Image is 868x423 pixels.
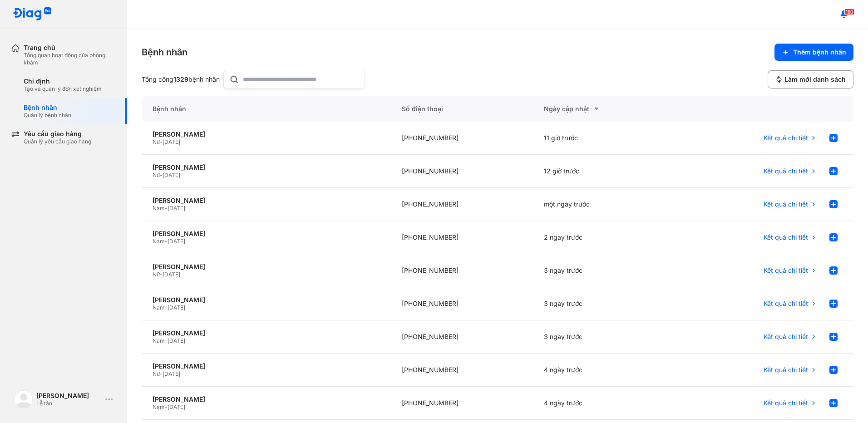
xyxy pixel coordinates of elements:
[391,188,533,221] div: [PHONE_NUMBER]
[168,205,185,211] span: [DATE]
[391,320,533,354] div: [PHONE_NUMBER]
[764,134,808,142] span: Kết quả chi tiết
[764,167,808,175] span: Kết quả chi tiết
[165,403,168,410] span: -
[142,96,391,122] div: Bệnh nhân
[153,329,380,337] div: [PERSON_NAME]
[533,188,676,221] div: một ngày trước
[153,130,380,138] div: [PERSON_NAME]
[533,287,676,320] div: 3 ngày trước
[768,70,853,89] button: Làm mới danh sách
[844,9,854,15] span: 180
[142,75,220,84] div: Tổng cộng bệnh nhân
[153,370,160,377] span: Nữ
[391,122,533,155] div: [PHONE_NUMBER]
[533,320,676,354] div: 3 ngày trước
[764,300,808,308] span: Kết quả chi tiết
[163,370,180,377] span: [DATE]
[391,254,533,287] div: [PHONE_NUMBER]
[153,304,165,311] span: Nam
[391,287,533,320] div: [PHONE_NUMBER]
[24,52,116,66] div: Tổng quan hoạt động của phòng khám
[774,44,853,61] button: Thêm bệnh nhân
[153,197,380,205] div: [PERSON_NAME]
[163,172,180,178] span: [DATE]
[793,48,846,56] span: Thêm bệnh nhân
[24,44,116,52] div: Trang chủ
[153,337,165,344] span: Nam
[391,155,533,188] div: [PHONE_NUMBER]
[533,155,676,188] div: 12 giờ trước
[153,395,380,403] div: [PERSON_NAME]
[764,200,808,208] span: Kết quả chi tiết
[153,238,165,245] span: Nam
[165,205,168,211] span: -
[153,403,165,410] span: Nam
[13,7,52,21] img: logo
[165,337,168,344] span: -
[163,271,180,278] span: [DATE]
[784,75,846,84] span: Làm mới danh sách
[24,103,71,112] div: Bệnh nhân
[533,221,676,254] div: 2 ngày trước
[168,337,185,344] span: [DATE]
[160,138,163,145] span: -
[391,354,533,387] div: [PHONE_NUMBER]
[764,366,808,374] span: Kết quả chi tiết
[153,230,380,238] div: [PERSON_NAME]
[533,254,676,287] div: 3 ngày trước
[168,403,185,410] span: [DATE]
[165,238,168,245] span: -
[165,304,168,311] span: -
[764,399,808,407] span: Kết quả chi tiết
[533,122,676,155] div: 11 giờ trước
[160,271,163,278] span: -
[153,362,380,370] div: [PERSON_NAME]
[142,46,187,59] div: Bệnh nhân
[168,304,185,311] span: [DATE]
[153,163,380,172] div: [PERSON_NAME]
[36,400,102,407] div: Lễ tân
[153,271,160,278] span: Nữ
[153,263,380,271] div: [PERSON_NAME]
[153,205,165,211] span: Nam
[391,96,533,122] div: Số điện thoại
[153,138,160,145] span: Nữ
[153,172,160,178] span: Nữ
[163,138,180,145] span: [DATE]
[153,296,380,304] div: [PERSON_NAME]
[168,238,185,245] span: [DATE]
[24,85,102,93] div: Tạo và quản lý đơn xét nghiệm
[24,138,91,145] div: Quản lý yêu cầu giao hàng
[391,221,533,254] div: [PHONE_NUMBER]
[544,103,665,114] div: Ngày cập nhật
[24,130,91,138] div: Yêu cầu giao hàng
[24,112,71,119] div: Quản lý bệnh nhân
[764,266,808,275] span: Kết quả chi tiết
[36,392,102,400] div: [PERSON_NAME]
[391,387,533,420] div: [PHONE_NUMBER]
[533,387,676,420] div: 4 ngày trước
[160,370,163,377] span: -
[764,333,808,341] span: Kết quả chi tiết
[160,172,163,178] span: -
[533,354,676,387] div: 4 ngày trước
[24,77,102,85] div: Chỉ định
[15,390,33,408] img: logo
[173,75,188,83] span: 1329
[764,233,808,241] span: Kết quả chi tiết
